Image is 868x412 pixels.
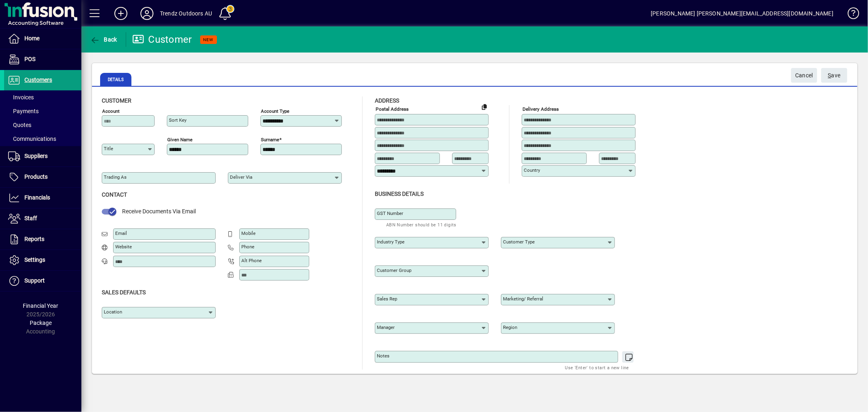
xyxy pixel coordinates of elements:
[241,258,262,263] mat-label: Alt Phone
[169,117,186,123] mat-label: Sort key
[377,267,411,273] mat-label: Customer group
[651,7,833,20] div: [PERSON_NAME] [PERSON_NAME][EMAIL_ADDRESS][DOMAIN_NAME]
[24,77,52,83] span: Customers
[377,353,389,359] mat-label: Notes
[24,236,44,242] span: Reports
[30,320,52,326] span: Package
[160,7,212,20] div: Trendz Outdoors AU
[102,191,127,198] span: Contact
[4,28,81,49] a: Home
[377,239,404,245] mat-label: Industry type
[503,324,517,330] mat-label: Region
[167,137,192,142] mat-label: Given name
[24,194,50,201] span: Financials
[565,363,629,372] mat-hint: Use 'Enter' to start a new line
[4,208,81,229] a: Staff
[241,244,254,250] mat-label: Phone
[377,210,403,216] mat-label: GST Number
[8,122,31,128] span: Quotes
[478,100,491,113] button: Copy to Delivery address
[4,118,81,132] a: Quotes
[8,108,39,114] span: Payments
[115,230,127,236] mat-label: Email
[261,108,289,114] mat-label: Account Type
[4,229,81,250] a: Reports
[4,271,81,291] a: Support
[102,289,146,296] span: Sales defaults
[4,104,81,118] a: Payments
[104,174,127,180] mat-label: Trading as
[24,56,35,62] span: POS
[828,69,841,82] span: ave
[4,146,81,167] a: Suppliers
[115,244,132,250] mat-label: Website
[4,49,81,70] a: POS
[24,277,45,284] span: Support
[241,230,256,236] mat-label: Mobile
[821,68,847,83] button: Save
[23,302,59,309] span: Financial Year
[81,32,126,47] app-page-header-button: Back
[24,153,48,159] span: Suppliers
[375,97,399,104] span: Address
[4,250,81,270] a: Settings
[108,6,134,21] button: Add
[24,173,48,180] span: Products
[88,32,119,47] button: Back
[104,309,122,315] mat-label: Location
[503,296,543,302] mat-label: Marketing/ Referral
[842,2,858,28] a: Knowledge Base
[377,296,397,302] mat-label: Sales rep
[24,35,39,42] span: Home
[8,136,56,142] span: Communications
[828,72,831,79] span: S
[524,167,540,173] mat-label: Country
[791,68,817,83] button: Cancel
[8,94,34,101] span: Invoices
[132,33,192,46] div: Customer
[4,132,81,146] a: Communications
[24,215,37,221] span: Staff
[261,137,279,142] mat-label: Surname
[24,256,45,263] span: Settings
[377,324,395,330] mat-label: Manager
[104,146,113,151] mat-label: Title
[122,208,196,215] span: Receive Documents Via Email
[4,167,81,187] a: Products
[90,36,117,43] span: Back
[795,69,813,82] span: Cancel
[230,174,252,180] mat-label: Deliver via
[102,108,120,114] mat-label: Account
[4,188,81,208] a: Financials
[375,191,424,197] span: Business details
[4,90,81,104] a: Invoices
[386,220,457,229] mat-hint: ABN Number should be 11 digits
[203,37,214,42] span: NEW
[102,97,131,104] span: Customer
[100,73,131,86] span: Details
[134,6,160,21] button: Profile
[503,239,535,245] mat-label: Customer type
